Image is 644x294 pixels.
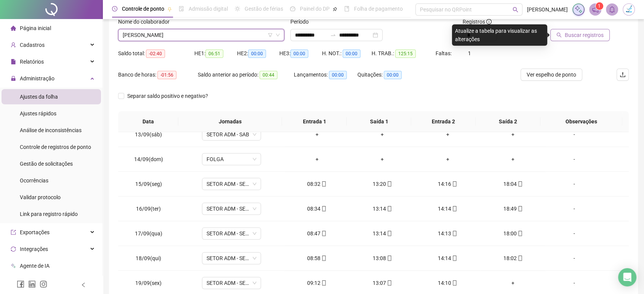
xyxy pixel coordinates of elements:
th: Saída 1 [347,111,411,132]
div: 08:47 [290,229,343,238]
span: -02:40 [146,50,165,58]
span: Ajustes da folha [20,94,58,100]
span: sync [11,246,16,252]
span: pushpin [333,7,337,11]
span: file-done [179,6,184,11]
div: 18:04 [486,180,539,188]
span: 18/09(qui) [136,255,161,261]
div: + [290,155,343,163]
span: facebook [17,280,24,288]
span: mobile [386,206,392,211]
span: FOLGA [207,153,256,165]
span: mobile [517,206,523,211]
div: - [552,180,597,188]
th: Entrada 1 [282,111,346,132]
span: mobile [320,181,327,187]
span: 13/09(sáb) [135,131,162,137]
span: Gestão de férias [245,6,283,12]
span: Análise de inconsistências [20,127,82,133]
span: left [81,282,86,288]
span: Página inicial [20,25,51,31]
span: to [330,32,336,38]
span: Separar saldo positivo e negativo? [124,92,211,100]
span: SETOR ADM - SAB [207,129,256,140]
label: Nome do colaborador [118,18,175,26]
span: home [11,26,16,31]
span: [PERSON_NAME] [527,5,568,14]
span: Admissão digital [189,6,228,12]
span: linkedin [28,280,36,288]
span: notification [592,6,599,13]
button: Buscar registros [550,29,610,41]
span: down [276,33,280,37]
div: 13:20 [356,180,409,188]
img: 55255 [623,4,634,15]
span: -01:56 [157,71,176,79]
span: mobile [320,231,327,236]
span: filter [268,33,272,37]
span: swap-right [330,32,336,38]
div: Banco de horas: [118,70,198,79]
img: sparkle-icon.fc2bf0ac1784a2077858766a79e2daf3.svg [574,5,583,14]
span: mobile [386,256,392,261]
div: 18:49 [486,205,539,213]
div: 13:14 [356,205,409,213]
span: Gestão de solicitações [20,161,73,167]
th: Data [118,111,178,132]
span: 06:51 [205,50,223,58]
span: 00:00 [343,50,360,58]
span: 125:15 [395,50,416,58]
span: 14/09(dom) [134,156,163,162]
div: - [552,254,597,262]
span: 15/09(seg) [135,181,162,187]
span: mobile [386,181,392,187]
span: SETOR ADM - SEG SEX [207,277,256,289]
span: mobile [451,256,457,261]
span: Relatórios [20,59,44,65]
span: sun [235,6,240,11]
span: 00:00 [384,71,402,79]
th: Entrada 2 [411,111,476,132]
th: Observações [540,111,622,132]
label: Período [290,18,314,26]
span: mobile [451,206,457,211]
span: 00:00 [248,50,266,58]
div: + [421,155,474,163]
span: dashboard [290,6,295,11]
div: 14:10 [421,279,474,287]
div: - [552,130,597,139]
span: Registros [463,18,492,26]
div: 08:34 [290,205,343,213]
div: 14:14 [421,254,474,262]
span: mobile [386,280,392,286]
div: + [421,130,474,139]
span: SETOR ADM - SEG SEX [207,203,256,214]
div: 13:14 [356,229,409,238]
span: SETOR ADM - SEG SEX [207,252,256,264]
span: Ver espelho de ponto [527,70,576,79]
span: Painel do DP [300,6,330,12]
span: 00:44 [260,71,277,79]
div: - [552,155,597,163]
span: bell [609,6,615,13]
div: Lançamentos: [294,70,358,79]
div: 18:02 [486,254,539,262]
span: mobile [451,181,457,187]
div: - [552,279,597,287]
div: 14:13 [421,229,474,238]
span: SETOR ADM - SEG SEX [207,178,256,190]
span: Controle de ponto [122,6,164,12]
span: Integrações [20,246,48,252]
span: info-circle [486,19,492,24]
div: H. TRAB.: [372,49,436,58]
span: mobile [320,206,327,211]
span: mobile [451,231,457,236]
span: Administração [20,75,54,81]
span: 1 [468,50,471,56]
span: mobile [320,280,327,286]
div: HE 1: [194,49,237,58]
div: 08:32 [290,180,343,188]
span: mobile [320,256,327,261]
span: 16/09(ter) [136,206,161,212]
span: mobile [517,181,523,187]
